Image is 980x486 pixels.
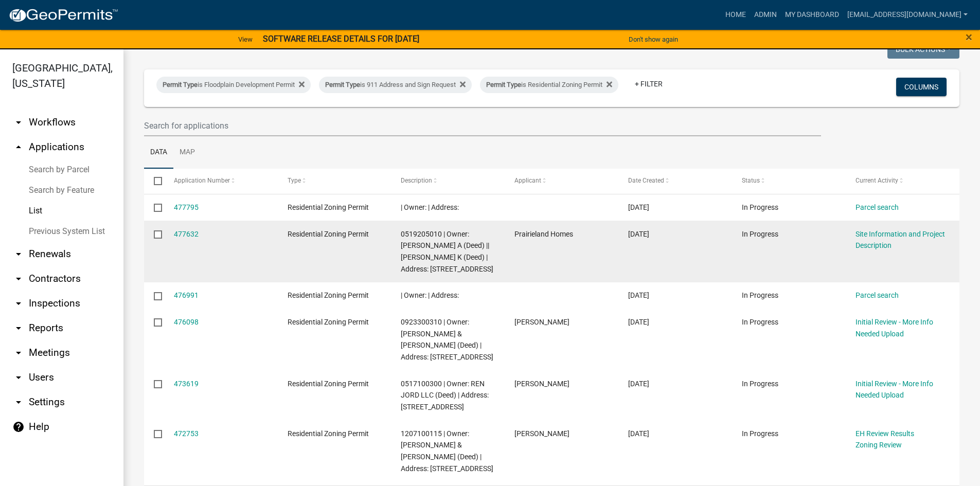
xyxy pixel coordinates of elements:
span: Residential Zoning Permit [288,203,369,211]
span: Permit Type [486,81,521,88]
button: Columns [896,78,947,96]
i: arrow_drop_down [12,396,25,408]
strong: SOFTWARE RELEASE DETAILS FOR [DATE] [263,34,419,44]
datatable-header-cell: Status [732,169,846,193]
i: arrow_drop_up [12,141,25,153]
a: 473619 [174,380,199,388]
span: | Owner: | Address: [401,291,459,299]
span: × [966,30,972,44]
a: Parcel search [856,203,899,211]
a: [EMAIL_ADDRESS][DOMAIN_NAME] [843,5,972,25]
a: My Dashboard [781,5,843,25]
button: Bulk Actions [887,40,959,59]
a: 476991 [174,291,199,299]
span: 09/09/2025 [628,318,649,326]
a: 477632 [174,230,199,238]
div: is Floodplain Development Permit [156,77,311,93]
i: arrow_drop_down [12,371,25,384]
datatable-header-cell: Type [277,169,391,193]
a: Zoning Review [856,441,902,449]
span: Residential Zoning Permit [288,291,369,299]
span: Date Created [628,177,664,184]
a: 476098 [174,318,199,326]
button: Don't show again [625,31,682,48]
span: Applicant [514,177,541,184]
a: Map [173,136,201,169]
span: Application Number [174,177,230,184]
span: In Progress [742,429,778,438]
a: Initial Review - More Info Needed Upload [856,318,933,338]
span: 09/02/2025 [628,429,649,438]
span: Prairieland Homes [514,230,573,238]
span: 09/04/2025 [628,380,649,388]
span: 0519205010 | Owner: VISEK, CALLIE A (Deed) || GREEN, CYDNEY K (Deed) | Address: 5592 HARVEST RD [401,230,493,273]
a: 472753 [174,429,199,438]
span: Residential Zoning Permit [288,429,369,438]
span: 09/12/2025 [628,203,649,211]
a: EH Review Results [856,429,914,438]
i: arrow_drop_down [12,297,25,310]
span: 1207100115 | Owner: VAUGHN, DENNIS & CHRIS (Deed) | Address: 68062 LINCOLN HIGHWAY [401,429,493,473]
a: Home [721,5,750,25]
i: arrow_drop_down [12,322,25,334]
span: Nathan Hamersley [514,380,569,388]
span: 09/11/2025 [628,291,649,299]
a: View [234,31,257,48]
span: In Progress [742,291,778,299]
i: arrow_drop_down [12,248,25,260]
span: In Progress [742,203,778,211]
span: Permit Type [163,81,198,88]
span: | Owner: | Address: [401,203,459,211]
a: Data [144,136,173,169]
a: Admin [750,5,781,25]
i: help [12,421,25,433]
a: Site Information and Project Description [856,230,945,250]
span: Residential Zoning Permit [288,318,369,326]
span: 0923300310 | Owner: JENSEN, BLAKE Z & KIMBERLY I (Deed) | Address: 600 TIMBER CREEK DR [401,318,493,361]
datatable-header-cell: Date Created [618,169,732,193]
span: Description [401,177,432,184]
i: arrow_drop_down [12,116,25,129]
datatable-header-cell: Applicant [505,169,618,193]
div: is Residential Zoning Permit [480,77,618,93]
span: Residential Zoning Permit [288,380,369,388]
a: 477795 [174,203,199,211]
button: Close [966,31,972,43]
span: 09/12/2025 [628,230,649,238]
span: Residential Zoning Permit [288,230,369,238]
a: + Filter [627,75,671,93]
datatable-header-cell: Current Activity [846,169,959,193]
span: 0517100300 | Owner: REN JORD LLC (Deed) | Address: 6700 510TH AVE [401,380,489,411]
datatable-header-cell: Select [144,169,164,193]
span: Type [288,177,301,184]
span: In Progress [742,230,778,238]
span: Permit Type [325,81,360,88]
span: Nick Schnack [514,318,569,326]
input: Search for applications [144,115,821,136]
a: Initial Review - More Info Needed Upload [856,380,933,400]
a: Parcel search [856,291,899,299]
span: Status [742,177,760,184]
span: Dennis [514,429,569,438]
span: In Progress [742,380,778,388]
span: In Progress [742,318,778,326]
i: arrow_drop_down [12,273,25,285]
div: is 911 Address and Sign Request [319,77,472,93]
datatable-header-cell: Description [391,169,505,193]
i: arrow_drop_down [12,347,25,359]
span: Current Activity [856,177,898,184]
datatable-header-cell: Application Number [164,169,277,193]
